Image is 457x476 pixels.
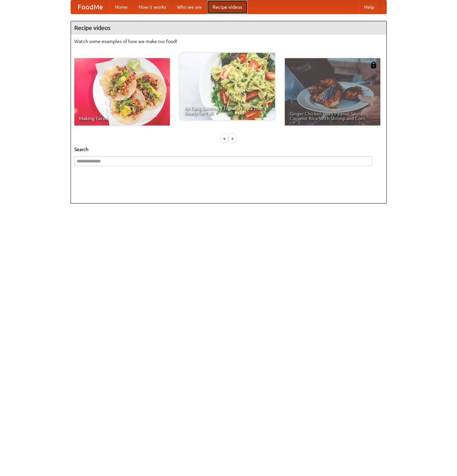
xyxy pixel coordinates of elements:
a: An Easy, Summery Tomato Pasta That's Ready for Fall [180,53,275,120]
img: 483408.png [370,62,377,68]
a: Who we are [172,0,207,14]
p: Watch some examples of how we make our food! [74,38,383,45]
a: Recipe videos [207,0,247,14]
span: Making Tacos [79,116,165,121]
a: Help [359,0,380,14]
h4: Recipe videos [71,21,386,35]
div: « [222,134,228,143]
h5: Search [74,146,383,153]
a: Making Tacos [74,58,170,125]
a: FoodMe [71,0,110,14]
a: Home [110,0,133,14]
a: How it works [133,0,172,14]
span: An Easy, Summery Tomato Pasta That's Ready for Fall [184,106,270,115]
div: » [229,134,235,143]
